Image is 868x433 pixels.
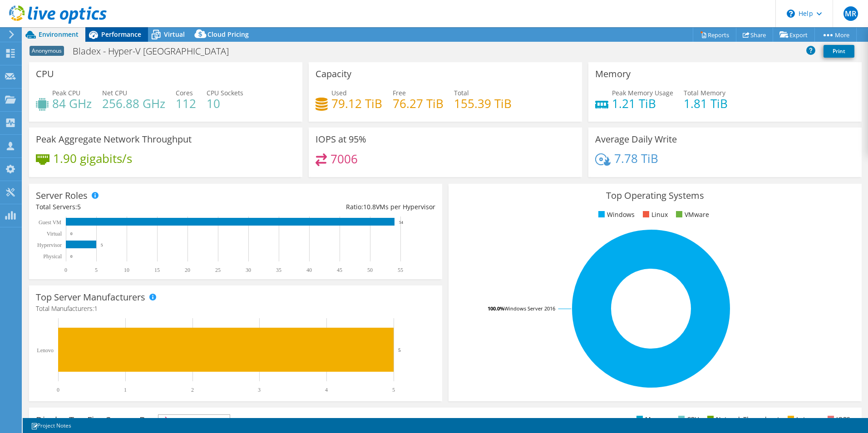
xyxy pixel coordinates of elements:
text: 5 [392,387,395,393]
a: Project Notes [25,420,78,431]
text: 25 [215,267,221,273]
h4: 79.12 TiB [331,98,382,108]
span: 1 [94,304,98,313]
span: Virtual [164,30,185,39]
text: 5 [101,243,103,247]
text: Physical [43,253,62,260]
text: Virtual [47,231,62,237]
text: 50 [367,267,373,273]
span: Net CPU [102,89,127,97]
span: Anonymous [30,46,64,56]
text: 20 [185,267,190,273]
li: VMware [674,210,709,220]
div: Ratio: VMs per Hypervisor [236,202,435,212]
h3: Top Server Manufacturers [36,292,145,302]
a: More [814,28,857,42]
h3: Average Daily Write [595,134,677,144]
text: Lenovo [37,347,54,354]
li: IOPS [825,414,850,424]
h4: Total Manufacturers: [36,304,435,314]
span: Peak Memory Usage [612,89,673,97]
h4: 155.39 TiB [454,98,512,108]
span: CPU Sockets [207,89,243,97]
a: Share [736,28,773,42]
tspan: 100.0% [488,305,504,312]
h4: 84 GHz [52,98,92,108]
tspan: Windows Server 2016 [504,305,555,312]
h3: Memory [595,69,631,79]
span: IOPS [158,415,230,426]
text: 4 [325,387,328,393]
h3: Server Roles [36,191,88,201]
span: Environment [39,30,79,39]
text: Hypervisor [37,242,62,248]
span: Cores [176,89,193,97]
span: 5 [77,202,81,211]
span: 10.8 [363,202,376,211]
a: Reports [693,28,736,42]
text: 0 [57,387,59,393]
li: Memory [634,414,670,424]
text: 3 [258,387,261,393]
text: 30 [246,267,251,273]
li: Linux [641,210,668,220]
h3: CPU [36,69,54,79]
h3: Top Operating Systems [455,191,855,201]
span: Free [393,89,406,97]
span: Peak CPU [52,89,80,97]
h4: 1.81 TiB [684,98,728,108]
span: Performance [101,30,141,39]
span: Cloud Pricing [207,30,249,39]
text: 45 [337,267,342,273]
span: Total [454,89,469,97]
li: CPU [676,414,699,424]
svg: \n [787,10,795,18]
text: 40 [306,267,312,273]
text: Guest VM [39,219,61,226]
span: Total Memory [684,89,725,97]
span: MR [843,6,858,21]
div: Total Servers: [36,202,236,212]
li: Windows [596,210,635,220]
h3: Peak Aggregate Network Throughput [36,134,192,144]
h4: 7006 [330,154,358,164]
h4: 7.78 TiB [614,153,658,163]
li: Latency [785,414,819,424]
text: 0 [70,231,73,236]
h3: IOPS at 95% [316,134,366,144]
h4: 1.21 TiB [612,98,673,108]
text: 0 [70,254,73,259]
text: 5 [398,347,401,353]
h4: 76.27 TiB [393,98,444,108]
text: 0 [64,267,67,273]
text: 55 [398,267,403,273]
a: Export [773,28,815,42]
text: 1 [124,387,127,393]
text: 35 [276,267,281,273]
span: Used [331,89,347,97]
h4: 112 [176,98,196,108]
h4: 10 [207,98,243,108]
text: 10 [124,267,129,273]
h1: Bladex - Hyper-V [GEOGRAPHIC_DATA] [69,46,243,56]
text: 2 [191,387,194,393]
text: 54 [399,220,404,225]
h4: 1.90 gigabits/s [53,153,132,163]
text: 5 [95,267,98,273]
a: Print [824,45,854,58]
li: Network Throughput [705,414,779,424]
text: 15 [154,267,160,273]
h4: 256.88 GHz [102,98,165,108]
h3: Capacity [316,69,351,79]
